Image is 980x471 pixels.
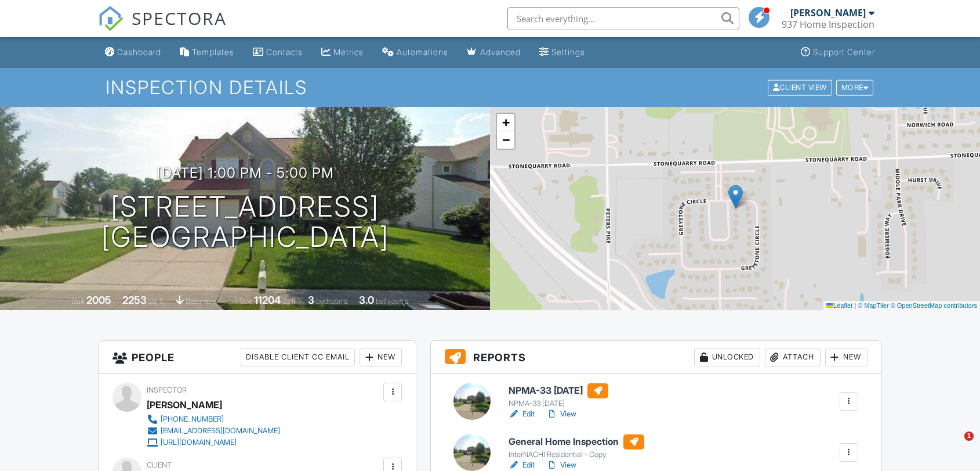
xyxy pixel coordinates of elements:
[86,294,111,306] div: 2005
[98,6,124,31] img: The Best Home Inspection Software - Spectora
[509,434,644,460] a: General Home Inspection InterNACHI Residential - Copy
[546,459,576,471] a: View
[99,341,416,374] h3: People
[359,294,374,306] div: 3.0
[694,348,760,366] div: Unlocked
[254,294,281,306] div: 11204
[282,297,297,305] span: sq.ft.
[376,297,409,305] span: bathrooms
[480,47,521,57] div: Advanced
[431,341,881,374] h3: Reports
[100,42,166,63] a: Dashboard
[317,42,368,63] a: Metrics
[148,297,165,305] span: sq. ft.
[161,438,237,447] div: [URL][DOMAIN_NAME]
[765,348,821,366] div: Attach
[147,386,187,394] span: Inspector
[147,425,280,437] a: [EMAIL_ADDRESS][DOMAIN_NAME]
[507,7,739,30] input: Search everything...
[535,42,590,63] a: Settings
[854,302,856,309] span: |
[768,80,832,95] div: Client View
[509,459,535,471] a: Edit
[98,16,227,40] a: SPECTORA
[378,42,453,63] a: Automations (Basic)
[147,396,222,414] div: [PERSON_NAME]
[117,47,161,57] div: Dashboard
[316,297,348,305] span: bedrooms
[509,450,644,459] div: InterNACHI Residential - Copy
[836,80,874,95] div: More
[509,399,608,408] div: NPMA-33 [DATE]
[546,408,576,420] a: View
[728,185,743,208] img: Marker
[891,302,977,309] a: © OpenStreetMap contributors
[72,297,85,305] span: Built
[497,114,514,131] a: Zoom in
[825,348,868,366] div: New
[767,82,835,91] a: Client View
[192,47,234,57] div: Templates
[241,348,355,366] div: Disable Client CC Email
[106,77,874,98] h1: Inspection Details
[248,42,307,63] a: Contacts
[308,294,314,306] div: 3
[462,42,525,63] a: Advanced
[228,297,252,305] span: Lot Size
[122,294,147,306] div: 2253
[175,42,239,63] a: Templates
[147,414,280,425] a: [PHONE_NUMBER]
[782,19,874,30] div: 937 Home Inspection
[509,408,535,420] a: Edit
[147,461,172,469] span: Client
[161,426,280,436] div: [EMAIL_ADDRESS][DOMAIN_NAME]
[147,437,280,448] a: [URL][DOMAIN_NAME]
[790,7,866,19] div: [PERSON_NAME]
[509,383,608,409] a: NPMA-33 [DATE] NPMA-33 [DATE]
[964,432,974,441] span: 1
[161,415,224,424] div: [PHONE_NUMBER]
[502,132,510,147] span: −
[333,47,364,57] div: Metrics
[266,47,303,57] div: Contacts
[186,297,217,305] span: basement
[397,47,448,57] div: Automations
[509,383,608,398] h6: NPMA-33 [DATE]
[826,302,852,309] a: Leaflet
[796,42,880,63] a: Support Center
[509,434,644,450] h6: General Home Inspection
[101,192,389,253] h1: [STREET_ADDRESS] [GEOGRAPHIC_DATA]
[360,348,402,366] div: New
[858,302,889,309] a: © MapTiler
[132,6,227,30] span: SPECTORA
[813,47,875,57] div: Support Center
[941,432,968,459] iframe: Intercom live chat
[502,115,510,130] span: +
[551,47,585,57] div: Settings
[157,165,334,181] h3: [DATE] 1:00 pm - 5:00 pm
[497,131,514,149] a: Zoom out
